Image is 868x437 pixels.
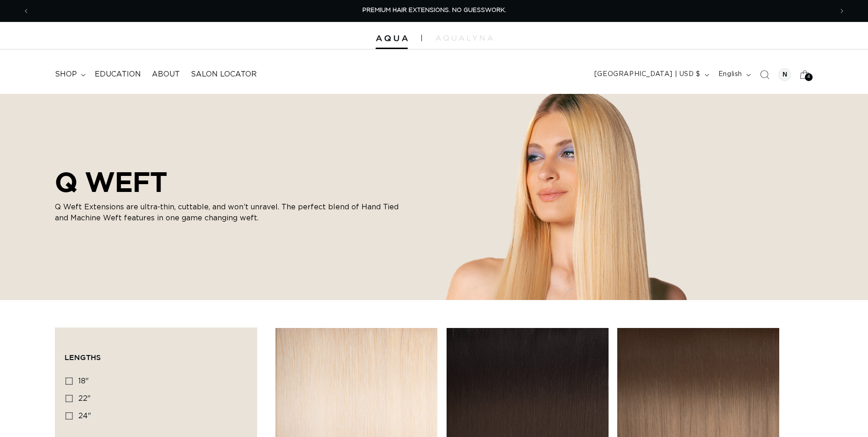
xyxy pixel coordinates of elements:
[78,412,91,420] span: 24"
[65,337,248,370] summary: Lengths (0 selected)
[55,70,77,79] span: shop
[65,353,101,361] span: Lengths
[89,64,146,85] a: Education
[589,66,713,83] button: [GEOGRAPHIC_DATA] | USD $
[78,377,89,385] span: 18"
[832,2,852,20] button: Next announcement
[807,73,810,81] span: 4
[185,64,262,85] a: Salon Locator
[95,70,141,79] span: Education
[78,395,91,402] span: 22"
[16,2,36,20] button: Previous announcement
[594,70,701,79] span: [GEOGRAPHIC_DATA] | USD $
[436,35,493,41] img: aqualyna.com
[718,70,742,79] span: English
[146,64,185,85] a: About
[755,65,775,85] summary: Search
[152,70,180,79] span: About
[55,202,403,224] p: Q Weft Extensions are ultra-thin, cuttable, and won’t unravel. The perfect blend of Hand Tied and...
[362,7,506,13] span: PREMIUM HAIR EXTENSIONS. NO GUESSWORK.
[49,64,89,85] summary: shop
[713,66,755,83] button: English
[191,70,257,79] span: Salon Locator
[55,166,403,198] h2: Q WEFT
[376,35,408,42] img: Aqua Hair Extensions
